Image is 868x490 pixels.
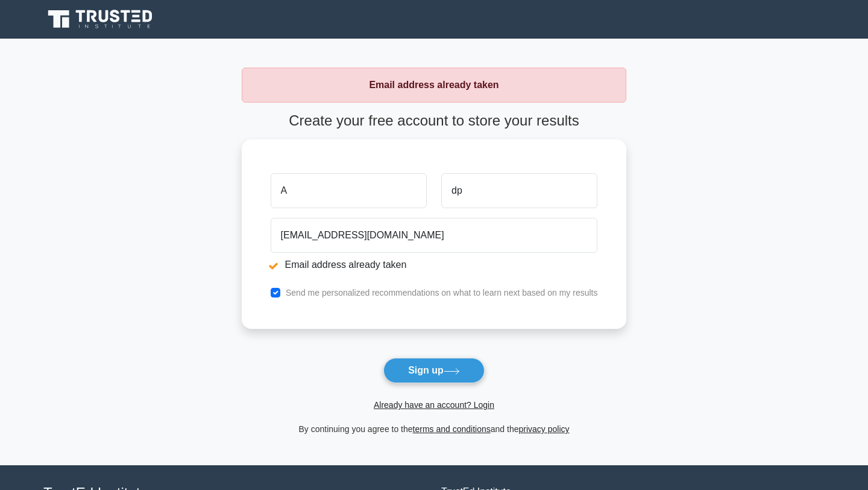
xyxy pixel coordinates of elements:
[271,258,598,272] li: Email address already taken
[413,424,491,434] a: terms and conditions
[242,112,627,130] h4: Create your free account to store your results
[369,80,498,90] strong: Email address already taken
[519,424,570,434] a: privacy policy
[383,358,485,383] button: Sign up
[234,422,634,436] div: By continuing you agree to the and the
[441,173,597,208] input: Last name
[271,173,427,208] input: First name
[271,218,598,253] input: Email
[286,288,598,297] label: Send me personalized recommendations on what to learn next based on my results
[374,400,494,410] a: Already have an account? Login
